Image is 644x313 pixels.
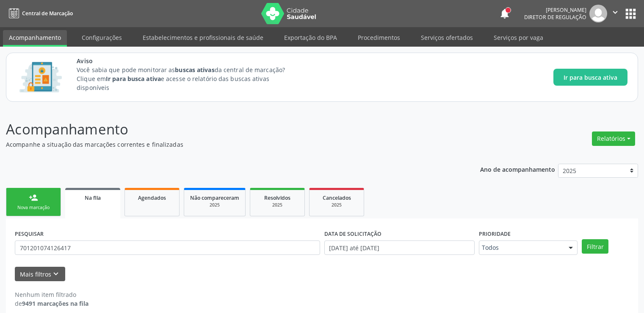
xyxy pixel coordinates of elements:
[85,194,101,201] span: Na fila
[137,30,269,45] a: Estabelecimentos e profissionais de saúde
[611,8,620,17] i: 
[15,240,320,255] input: Nome, CNS
[15,227,44,240] label: PESQUISAR
[3,30,67,47] a: Acompanhamento
[106,75,161,83] strong: Ir para busca ativa
[278,30,343,45] a: Exportação do BPA
[564,73,617,82] span: Ir para busca ativa
[264,194,290,201] span: Resolvidos
[582,239,608,254] button: Filtrar
[589,5,607,22] img: img
[138,194,166,201] span: Agendados
[480,164,555,174] p: Ano de acompanhamento
[190,202,239,208] div: 2025
[256,202,299,208] div: 2025
[553,69,627,86] button: Ir para busca ativa
[488,30,549,45] a: Serviços por vaga
[51,269,61,279] i: keyboard_arrow_down
[479,227,511,240] label: Prioridade
[607,5,623,22] button: 
[352,30,406,45] a: Procedimentos
[29,193,38,202] div: person_add
[6,140,448,149] p: Acompanhe a situação das marcações correntes e finalizadas
[15,290,88,299] div: Nenhum item filtrado
[22,10,73,17] span: Central de Marcação
[499,8,511,20] button: notifications
[415,30,479,45] a: Serviços ofertados
[482,243,561,252] span: Todos
[592,131,635,146] button: Relatórios
[17,58,65,96] img: Imagem de CalloutCard
[524,14,586,21] span: Diretor de regulação
[77,56,301,65] span: Aviso
[15,299,88,308] div: de
[623,6,638,21] button: apps
[77,65,301,92] p: Você sabia que pode monitorar as da central de marcação? Clique em e acesse o relatório das busca...
[76,30,128,45] a: Configurações
[324,240,475,255] input: Selecione um intervalo
[6,6,73,20] a: Central de Marcação
[6,119,448,140] p: Acompanhamento
[175,66,214,74] strong: buscas ativas
[524,6,586,14] div: [PERSON_NAME]
[22,299,88,307] strong: 9491 marcações na fila
[315,202,358,208] div: 2025
[12,204,55,211] div: Nova marcação
[190,194,239,201] span: Não compareceram
[323,194,351,201] span: Cancelados
[324,227,381,240] label: DATA DE SOLICITAÇÃO
[15,267,65,282] button: Mais filtroskeyboard_arrow_down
